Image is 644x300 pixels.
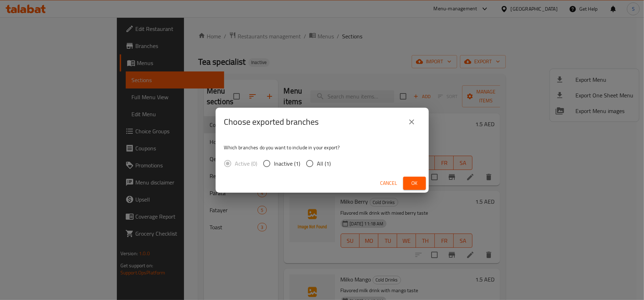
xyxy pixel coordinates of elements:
[224,144,420,151] p: Which branches do you want to include in your export?
[403,177,426,190] button: Ok
[224,116,319,128] h2: Choose exported branches
[380,179,397,188] span: Cancel
[409,179,420,188] span: Ok
[403,113,420,130] button: close
[317,159,331,168] span: All (1)
[235,159,258,168] span: Active (0)
[378,177,400,190] button: Cancel
[274,159,301,168] span: Inactive (1)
